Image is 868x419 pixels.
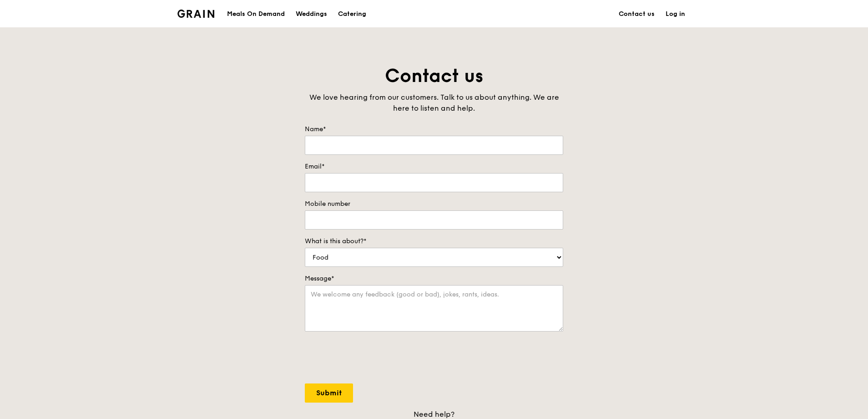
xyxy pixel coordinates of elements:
label: Name* [305,125,563,134]
label: Email* [305,162,563,171]
div: We love hearing from our customers. Talk to us about anything. We are here to listen and help. [305,92,563,114]
div: Catering [338,0,366,28]
label: Mobile number [305,199,563,209]
a: Catering [333,0,372,28]
h1: Contact us [305,64,563,88]
a: Contact us [613,0,660,28]
div: Meals On Demand [227,0,285,28]
label: Message* [305,274,563,283]
label: What is this about?* [305,237,563,246]
input: Submit [305,383,353,403]
img: Grain [177,10,214,18]
iframe: reCAPTCHA [305,341,443,376]
a: Log in [660,0,691,28]
div: Weddings [296,0,327,28]
a: Weddings [290,0,333,28]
